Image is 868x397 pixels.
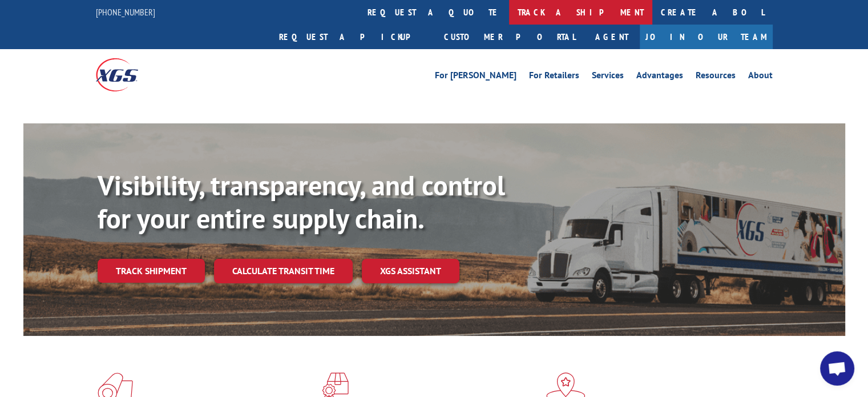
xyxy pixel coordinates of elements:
[636,71,683,83] a: Advantages
[748,71,773,83] a: About
[529,71,579,83] a: For Retailers
[584,25,640,49] a: Agent
[696,71,736,83] a: Resources
[435,25,584,49] a: Customer Portal
[271,25,435,49] a: Request a pickup
[214,259,353,283] a: Calculate transit time
[820,351,854,386] a: Open chat
[98,167,505,236] b: Visibility, transparency, and control for your entire supply chain.
[98,259,205,283] a: Track shipment
[362,259,459,283] a: XGS ASSISTANT
[435,71,516,83] a: For [PERSON_NAME]
[96,6,155,18] a: [PHONE_NUMBER]
[640,25,773,49] a: Join Our Team
[592,71,624,83] a: Services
